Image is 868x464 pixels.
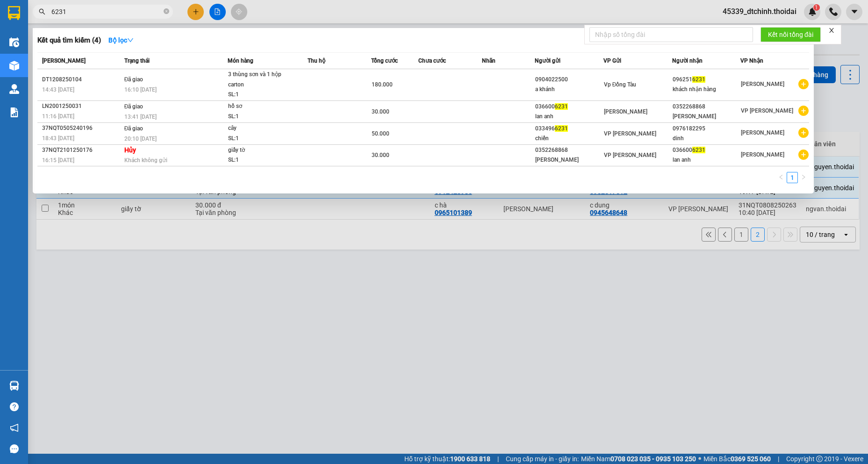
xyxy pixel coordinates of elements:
[42,57,86,64] span: [PERSON_NAME]
[372,130,389,137] span: 50.000
[798,172,809,183] button: right
[741,107,793,114] span: VP [PERSON_NAME]
[673,75,740,85] div: 096251
[535,155,603,165] div: [PERSON_NAME]
[9,381,19,391] img: warehouse-icon
[604,152,656,158] span: VP [PERSON_NAME]
[775,172,787,183] button: left
[42,101,122,111] div: LN2001250031
[604,108,647,115] span: [PERSON_NAME]
[108,36,134,44] strong: Bộ lọc
[124,157,167,164] span: Khách không gửi
[10,423,19,432] span: notification
[798,128,809,138] span: plus-circle
[798,150,809,160] span: plus-circle
[8,6,20,20] img: logo-vxr
[535,124,603,134] div: 033496
[10,444,19,453] span: message
[741,129,784,136] span: [PERSON_NAME]
[164,7,169,16] span: close-circle
[228,134,298,144] div: SL: 1
[228,155,298,165] div: SL: 1
[798,172,809,183] li: Next Page
[798,106,809,116] span: plus-circle
[228,123,298,134] div: cây
[42,135,74,142] span: 18:43 [DATE]
[42,123,122,133] div: 37NQT0505240196
[692,147,705,153] span: 6231
[42,113,74,120] span: 11:16 [DATE]
[124,146,136,154] strong: Hủy
[9,37,19,47] img: warehouse-icon
[42,145,122,155] div: 37NQT2101250176
[535,134,603,143] div: chiến
[768,29,813,40] span: Kết nối tổng đài
[51,7,162,17] input: Tìm tên, số ĐT hoặc mã đơn
[124,114,157,120] span: 13:41 [DATE]
[604,81,637,88] span: Vp Đồng Tàu
[164,8,169,14] span: close-circle
[673,124,740,134] div: 0976182295
[673,155,740,165] div: lan anh
[535,112,603,121] div: lan anh
[589,27,753,42] input: Nhập số tổng đài
[228,101,298,112] div: hồ sơ
[371,57,398,64] span: Tổng cước
[555,125,568,132] span: 6231
[42,157,74,164] span: 16:15 [DATE]
[228,112,298,122] div: SL: 1
[673,134,740,143] div: dinh
[673,85,740,94] div: khách nhận hàng
[228,145,298,156] div: giấy tờ
[482,57,495,64] span: Nhãn
[372,81,393,88] span: 180.000
[39,8,45,15] span: search
[101,33,141,48] button: Bộ lọcdown
[127,37,134,43] span: down
[673,102,740,112] div: 0352268868
[124,76,143,83] span: Đã giao
[787,172,797,183] a: 1
[418,57,446,64] span: Chưa cước
[555,103,568,110] span: 6231
[124,125,143,132] span: Đã giao
[673,145,740,155] div: 036600
[604,130,656,137] span: VP [PERSON_NAME]
[692,76,705,83] span: 6231
[124,103,143,110] span: Đã giao
[9,61,19,71] img: warehouse-icon
[535,145,603,155] div: 0352268868
[778,174,784,180] span: left
[228,57,253,64] span: Món hàng
[372,108,389,115] span: 30.000
[535,57,560,64] span: Người gửi
[308,57,325,64] span: Thu hộ
[741,81,784,87] span: [PERSON_NAME]
[775,172,787,183] li: Previous Page
[603,57,621,64] span: VP Gửi
[535,75,603,85] div: 0904022500
[42,86,74,93] span: 14:43 [DATE]
[760,27,821,42] button: Kết nối tổng đài
[124,57,150,64] span: Trạng thái
[741,151,784,158] span: [PERSON_NAME]
[535,102,603,112] div: 036600
[228,70,298,90] div: 3 thùng sơn và 1 hộp carton
[372,152,389,158] span: 30.000
[10,402,19,411] span: question-circle
[828,27,835,34] span: close
[535,85,603,94] div: a khánh
[124,136,157,142] span: 20:10 [DATE]
[672,57,703,64] span: Người nhận
[787,172,798,183] li: 1
[740,57,763,64] span: VP Nhận
[798,79,809,89] span: plus-circle
[673,112,740,121] div: [PERSON_NAME]
[37,36,101,45] h3: Kết quả tìm kiếm ( 4 )
[801,174,806,180] span: right
[9,84,19,94] img: warehouse-icon
[124,86,157,93] span: 16:10 [DATE]
[228,90,298,100] div: SL: 1
[42,75,122,85] div: DT1208250104
[9,107,19,117] img: solution-icon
